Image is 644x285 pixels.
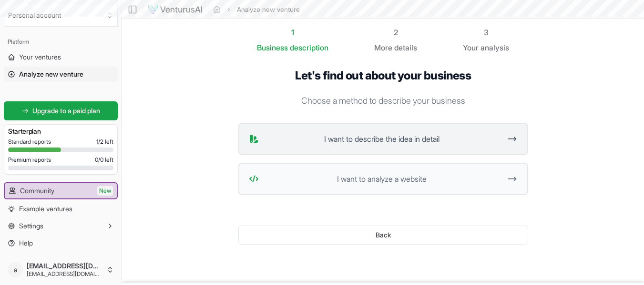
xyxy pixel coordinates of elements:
[238,226,528,245] button: Back
[4,67,118,82] a: Analyze new venture
[20,186,54,196] span: Community
[238,163,528,195] button: I want to analyze a website
[394,43,417,52] span: details
[19,69,83,79] span: Analyze new venture
[27,262,102,270] span: [EMAIL_ADDRESS][DOMAIN_NAME]
[32,106,100,116] span: Upgrade to a paid plan
[374,27,417,38] div: 2
[263,173,501,185] span: I want to analyze a website
[27,270,102,278] span: [EMAIL_ADDRESS][DOMAIN_NAME]
[257,27,328,38] div: 1
[374,42,392,53] span: More
[19,238,33,248] span: Help
[290,43,328,52] span: description
[263,133,501,145] span: I want to describe the idea in detail
[8,127,113,136] h3: Starter plan
[19,204,72,214] span: Example ventures
[238,69,528,83] h1: Let's find out about your business
[4,218,118,234] button: Settings
[4,101,118,120] a: Upgrade to a paid plan
[4,236,118,251] a: Help
[19,221,43,231] span: Settings
[257,42,288,53] span: Business
[4,201,118,216] a: Example ventures
[4,258,118,281] button: a[EMAIL_ADDRESS][DOMAIN_NAME][EMAIL_ADDRESS][DOMAIN_NAME]
[8,156,51,164] span: Premium reports
[238,123,528,155] button: I want to describe the idea in detail
[19,52,61,62] span: Your ventures
[96,138,113,146] span: 1 / 2 left
[8,138,51,146] span: Standard reports
[8,262,23,277] span: a
[463,42,479,53] span: Your
[4,49,118,65] a: Your ventures
[238,94,528,108] p: Choose a method to describe your business
[95,156,113,164] span: 0 / 0 left
[463,27,509,38] div: 3
[4,34,118,49] div: Platform
[5,183,117,198] a: CommunityNew
[97,186,113,196] span: New
[480,43,509,52] span: analysis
